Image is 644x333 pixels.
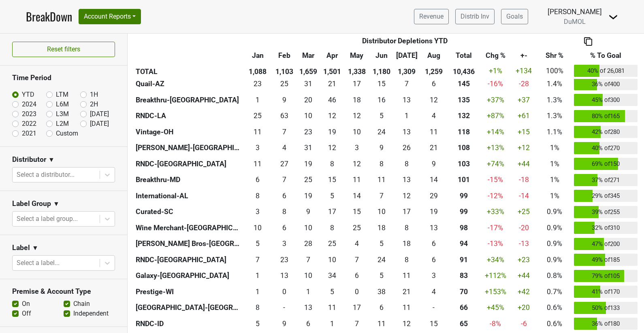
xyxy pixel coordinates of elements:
label: [DATE] [90,109,109,119]
div: 21 [422,142,445,153]
td: 13.167 [393,172,421,188]
div: 7 [395,78,418,89]
td: 15.499 [370,76,393,92]
th: Apr: activate to sort column ascending [320,48,344,63]
div: 98 [449,223,478,233]
td: 3.5 [273,140,296,156]
div: 15 [371,78,391,89]
td: 5.832 [273,220,296,236]
div: 6 [422,78,445,89]
div: 3 [275,238,294,249]
div: 5 [245,238,271,249]
div: 63 [275,110,294,121]
img: Dropdown Menu [608,12,618,22]
td: 18 [343,92,369,108]
div: 11 [422,127,445,137]
a: BreakDown [26,8,72,25]
th: 134.500 [447,92,480,108]
div: 11 [371,174,391,185]
div: 18 [345,95,368,105]
label: L6M [56,100,69,109]
div: 6 [275,223,294,233]
div: 23 [298,127,318,137]
td: 5 [370,108,393,124]
div: 25 [322,238,341,249]
div: 10 [371,206,391,217]
div: 14 [345,191,368,201]
div: 101 [449,174,478,185]
td: -17 % [480,220,511,236]
div: 11 [245,127,271,137]
th: 93.750 [447,236,480,252]
div: 8 [395,159,418,169]
td: 45.5 [320,92,344,108]
div: 24 [371,127,391,137]
div: 15 [345,206,368,217]
td: 16.666 [343,76,369,92]
div: 25 [275,78,294,89]
th: Mar: activate to sort column ascending [296,48,320,63]
th: 1,501 [320,63,344,79]
td: 4 [420,108,447,124]
div: 7 [275,174,294,185]
div: +44 [512,159,535,169]
div: 12 [345,110,368,121]
td: 11.001 [343,172,369,188]
th: RNDC-LA [134,108,243,124]
div: 16 [371,95,391,105]
td: 8.168 [393,220,421,236]
td: 20 [296,92,320,108]
label: 2023 [22,109,36,119]
div: 9 [371,142,391,153]
div: 7 [371,191,391,201]
td: 3.333 [243,204,273,220]
div: 15 [322,174,341,185]
div: 8 [322,223,341,233]
td: 1.3% [537,92,572,108]
th: 1,338 [343,63,369,79]
div: +15 [512,127,535,137]
div: 26 [395,142,418,153]
div: 13 [395,174,418,185]
th: Shr %: activate to sort column ascending [537,48,572,63]
th: May: activate to sort column ascending [343,48,369,63]
a: Revenue [414,9,449,24]
div: 8 [275,206,294,217]
div: 8 [371,159,391,169]
div: 9 [422,159,445,169]
td: 6.167 [273,188,296,204]
div: 19 [322,127,341,137]
th: Distributor Depletions YTD [273,34,537,48]
h3: Label [12,244,30,252]
div: 17 [322,206,341,217]
th: % To Goal: activate to sort column ascending [572,48,640,63]
div: 14 [422,174,445,185]
th: Breakthru-MD [134,172,243,188]
td: 11.001 [370,172,393,188]
div: 99 [449,206,478,217]
div: 29 [422,191,445,201]
td: 4.65 [370,236,393,252]
td: 0.9% [537,220,572,236]
th: Jun: activate to sort column ascending [370,48,393,63]
div: 118 [449,127,478,137]
td: 3.48 [273,236,296,252]
div: 13 [395,127,418,137]
span: ▼ [53,199,60,209]
td: 1 [243,92,273,108]
div: 25 [298,174,318,185]
div: 10 [298,223,318,233]
div: 108 [449,142,478,153]
td: 8.82 [420,156,447,172]
th: 1,180 [370,63,393,79]
td: 30.666 [296,76,320,92]
th: 108.472 [447,140,480,156]
div: -18 [512,174,535,185]
td: 9.999 [243,220,273,236]
th: Feb: activate to sort column ascending [273,48,296,63]
th: 117.550 [447,124,480,140]
th: TOTAL [134,63,243,79]
label: 2024 [22,100,36,109]
th: Wine Merchant-[GEOGRAPHIC_DATA] [134,220,243,236]
div: 31 [298,142,318,153]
